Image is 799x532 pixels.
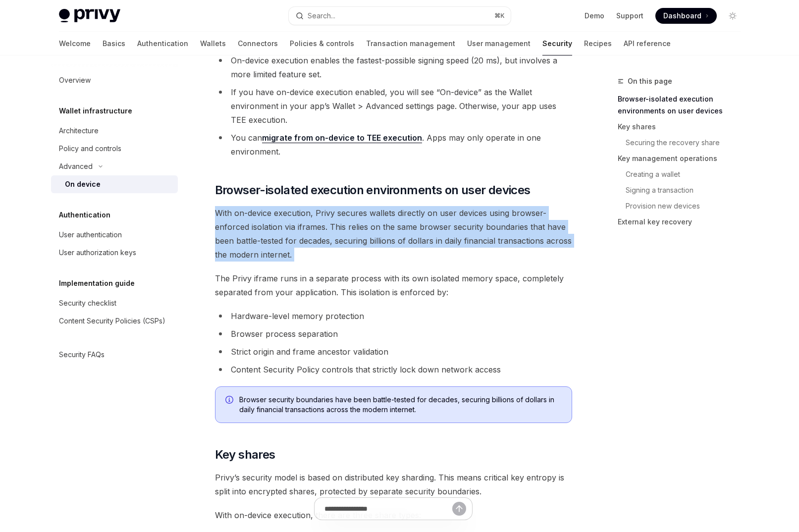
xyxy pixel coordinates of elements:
a: Welcome [59,32,91,55]
button: Search...⌘K [289,7,511,25]
li: Strict origin and frame ancestor validation [215,345,572,359]
a: Overview [51,71,178,89]
a: Key shares [618,119,748,135]
a: Securing the recovery share [618,135,748,151]
a: Security checklist [51,294,178,312]
span: Privy’s security model is based on distributed key sharding. This means critical key entropy is s... [215,471,572,498]
a: Provision new devices [618,198,748,214]
a: User management [467,32,531,55]
button: Toggle dark mode [725,8,741,24]
div: Architecture [59,125,99,137]
li: On-device execution enables the fastest-possible signing speed (20 ms), but involves a more limit... [215,53,572,81]
a: Recipes [584,32,612,55]
span: Key shares [215,447,275,463]
svg: Info [225,396,235,406]
a: Authentication [137,32,188,55]
button: Advanced [51,158,178,175]
a: User authentication [51,226,178,244]
div: Search... [308,10,335,22]
li: Hardware-level memory protection [215,309,572,323]
a: Architecture [51,122,178,140]
span: On this page [628,75,672,87]
div: Advanced [59,160,93,172]
a: Content Security Policies (CSPs) [51,312,178,330]
span: With on-device execution, Privy secures wallets directly on user devices using browser-enforced i... [215,206,572,262]
li: Browser process separation [215,327,572,341]
a: Policies & controls [290,32,354,55]
a: Support [616,11,643,21]
a: Basics [103,32,125,55]
a: API reference [624,32,671,55]
a: Key management operations [618,151,748,166]
a: User authorization keys [51,244,178,262]
a: Transaction management [366,32,455,55]
div: Security FAQs [59,349,105,361]
a: Wallets [200,32,226,55]
span: Browser-isolated execution environments on user devices [215,182,531,198]
h5: Wallet infrastructure [59,105,132,117]
div: Content Security Policies (CSPs) [59,315,165,327]
span: ⌘ K [494,12,505,20]
span: Dashboard [663,11,701,21]
a: Security [542,32,572,55]
li: Content Security Policy controls that strictly lock down network access [215,363,572,376]
div: User authorization keys [59,247,136,259]
a: Policy and controls [51,140,178,158]
li: You can . Apps may only operate in one environment. [215,131,572,159]
div: User authentication [59,229,122,241]
a: Browser-isolated execution environments on user devices [618,91,748,119]
a: Connectors [238,32,278,55]
h5: Authentication [59,209,110,221]
a: External key recovery [618,214,748,230]
a: Creating a wallet [618,166,748,182]
span: The Privy iframe runs in a separate process with its own isolated memory space, completely separa... [215,271,572,299]
div: Security checklist [59,297,116,309]
a: Demo [585,11,604,21]
div: Policy and controls [59,143,121,155]
div: Overview [59,74,91,86]
button: Send message [452,502,466,516]
img: light logo [59,9,120,23]
li: If you have on-device execution enabled, you will see “On-device” as the Wallet environment in yo... [215,85,572,127]
a: On device [51,175,178,193]
span: Browser security boundaries have been battle-tested for decades, securing billions of dollars in ... [239,395,562,415]
input: Ask a question... [324,498,452,520]
h5: Implementation guide [59,277,135,289]
a: Signing a transaction [618,182,748,198]
a: migrate from on-device to TEE execution [262,133,422,143]
a: Dashboard [655,8,717,24]
div: On device [65,178,101,190]
a: Security FAQs [51,346,178,364]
